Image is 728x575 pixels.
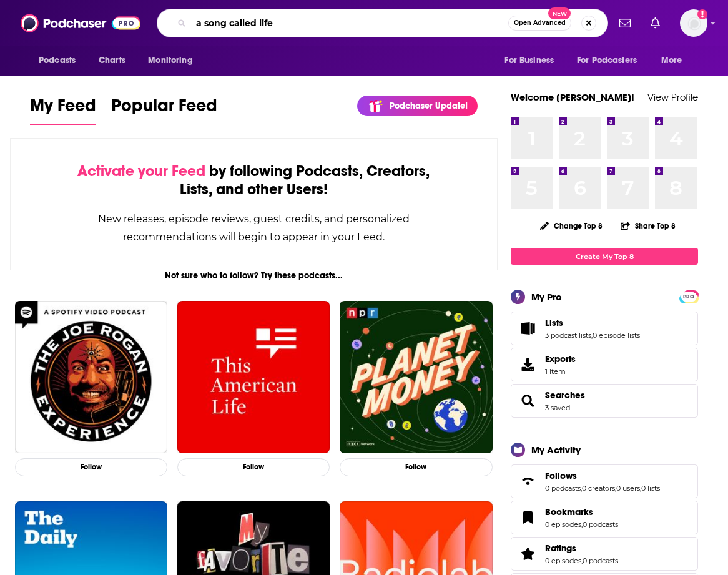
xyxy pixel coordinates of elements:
span: Charts [99,52,125,69]
span: Exports [545,353,576,365]
a: Ratings [515,545,540,563]
div: New releases, episode reviews, guest credits, and personalized recommendations will begin to appe... [73,210,435,246]
a: Create My Top 8 [511,248,698,265]
a: 0 podcasts [583,556,618,565]
a: View Profile [647,91,698,103]
a: Lists [515,320,540,337]
button: Follow [177,458,330,476]
a: Follows [545,470,660,481]
span: Follows [511,464,698,498]
a: Exports [511,348,698,381]
a: 0 episodes [545,520,581,529]
a: 3 podcast lists [545,331,591,340]
span: , [581,556,583,565]
div: My Pro [531,291,562,303]
div: Search podcasts, credits, & more... [157,9,608,37]
span: Ratings [511,537,698,571]
span: Lists [545,317,563,328]
span: Ratings [545,543,576,554]
span: 1 item [545,367,576,376]
a: 0 podcasts [545,484,581,493]
span: More [661,52,682,69]
a: Charts [91,49,133,72]
a: Show notifications dropdown [646,12,665,34]
a: My Feed [30,95,96,125]
img: Podchaser - Follow, Share and Rate Podcasts [21,11,140,35]
span: , [640,484,641,493]
a: Bookmarks [515,509,540,526]
span: For Podcasters [577,52,637,69]
a: Lists [545,317,640,328]
button: open menu [30,49,92,72]
span: Lists [511,312,698,345]
img: This American Life [177,301,330,453]
button: open menu [496,49,569,72]
div: My Activity [531,444,581,456]
span: , [615,484,616,493]
span: Activate your Feed [77,162,205,180]
span: Open Advanced [514,20,566,26]
span: Follows [545,470,577,481]
button: Change Top 8 [533,218,610,233]
button: Follow [15,458,167,476]
a: 0 creators [582,484,615,493]
span: PRO [681,292,696,302]
a: Follows [515,473,540,490]
span: For Business [504,52,554,69]
span: Exports [515,356,540,373]
a: 0 episode lists [593,331,640,340]
a: Searches [545,390,585,401]
span: , [581,520,583,529]
span: , [591,331,593,340]
span: Searches [511,384,698,418]
span: Logged in as tinajoell1 [680,9,707,37]
button: Show profile menu [680,9,707,37]
a: 3 saved [545,403,570,412]
a: Welcome [PERSON_NAME]! [511,91,634,103]
a: Popular Feed [111,95,217,125]
span: Bookmarks [511,501,698,534]
a: 0 users [616,484,640,493]
a: 0 lists [641,484,660,493]
button: open menu [139,49,209,72]
span: My Feed [30,95,96,124]
span: Popular Feed [111,95,217,124]
button: open menu [652,49,698,72]
span: Podcasts [39,52,76,69]
a: 0 episodes [545,556,581,565]
img: The Joe Rogan Experience [15,301,167,453]
button: Share Top 8 [620,214,676,238]
span: New [548,7,571,19]
span: Bookmarks [545,506,593,518]
div: by following Podcasts, Creators, Lists, and other Users! [73,162,435,199]
a: Bookmarks [545,506,618,518]
a: Ratings [545,543,618,554]
img: User Profile [680,9,707,37]
a: PRO [681,292,696,301]
span: , [581,484,582,493]
span: Monitoring [148,52,192,69]
p: Podchaser Update! [390,101,468,111]
a: Show notifications dropdown [614,12,636,34]
div: Not sure who to follow? Try these podcasts... [10,270,498,281]
button: Follow [340,458,492,476]
input: Search podcasts, credits, & more... [191,13,508,33]
a: 0 podcasts [583,520,618,529]
button: open menu [569,49,655,72]
a: Searches [515,392,540,410]
img: Planet Money [340,301,492,453]
svg: Add a profile image [697,9,707,19]
button: Open AdvancedNew [508,16,571,31]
